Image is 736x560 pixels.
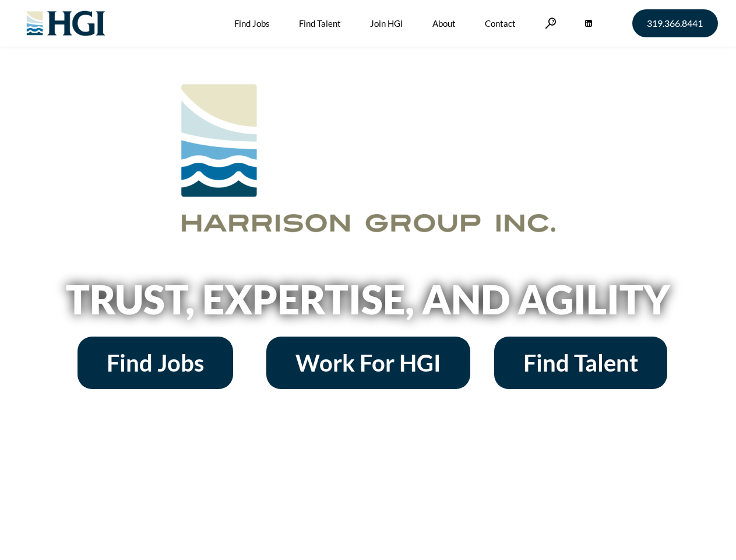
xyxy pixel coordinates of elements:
a: Work For HGI [266,337,470,389]
a: 319.366.8441 [632,9,718,37]
a: Find Jobs [78,337,233,389]
h2: Trust, Expertise, and Agility [36,279,700,319]
a: Search [545,17,557,29]
span: 319.366.8441 [647,19,703,28]
a: Find Talent [494,337,667,389]
span: Find Jobs [107,351,204,374]
span: Work For HGI [295,351,441,374]
span: Find Talent [523,351,638,374]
